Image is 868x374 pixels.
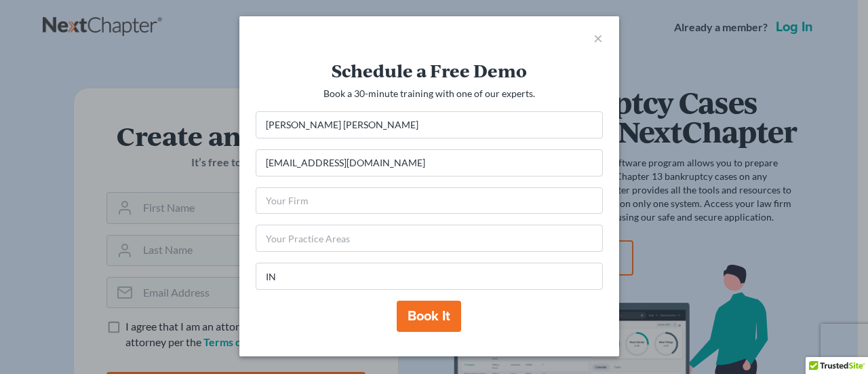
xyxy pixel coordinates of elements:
[397,301,461,332] button: Book it
[256,225,603,252] input: Your Practice Areas
[593,28,603,48] span: ×
[256,60,603,81] h3: Schedule a Free Demo
[256,187,603,214] input: Your Firm
[256,149,603,176] input: Your Email
[256,263,603,290] input: Your State
[256,87,603,100] p: Book a 30-minute training with one of our experts.
[593,30,603,46] button: close
[256,111,603,138] input: Your Name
